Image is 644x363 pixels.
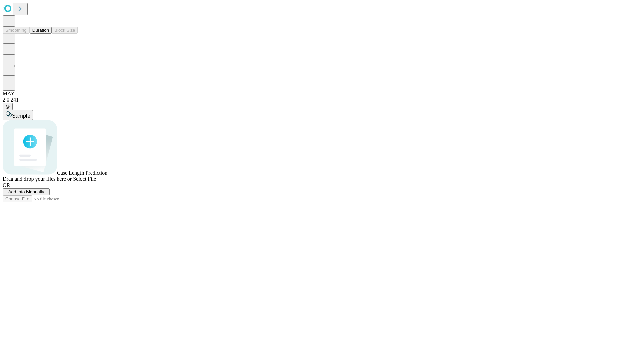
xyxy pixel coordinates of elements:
[57,170,107,176] span: Case Length Prediction
[30,27,52,34] button: Duration
[3,188,50,195] button: Add Info Manually
[3,176,72,182] span: Drag and drop your files here or
[3,27,30,34] button: Smoothing
[8,189,44,194] span: Add Info Manually
[3,103,13,110] button: @
[5,104,10,109] span: @
[3,91,641,97] div: MAY
[52,27,78,34] button: Block Size
[3,110,33,120] button: Sample
[12,113,30,119] span: Sample
[3,97,641,103] div: 2.0.241
[3,182,10,188] span: OR
[73,176,96,182] span: Select File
